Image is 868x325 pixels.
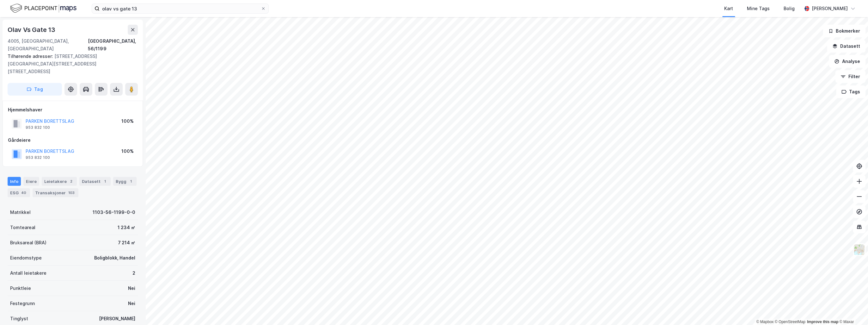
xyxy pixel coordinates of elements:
[724,5,733,12] div: Kart
[827,40,865,53] button: Datasett
[128,178,134,184] div: 1
[113,177,137,186] div: Bygg
[836,295,868,325] div: Kontrollprogram for chat
[812,5,848,12] div: [PERSON_NAME]
[10,209,31,216] div: Matrikkel
[853,244,865,256] img: Z
[10,254,42,262] div: Eiendomstype
[99,315,135,322] div: [PERSON_NAME]
[836,295,868,325] iframe: Chat Widget
[10,224,35,231] div: Tomteareal
[42,177,77,186] div: Leietakere
[8,53,133,75] div: [STREET_ADDRESS][GEOGRAPHIC_DATA][STREET_ADDRESS][STREET_ADDRESS]
[128,284,135,292] div: Nei
[835,70,865,83] button: Filter
[121,147,134,155] div: 100%
[8,53,54,59] span: Tilhørende adresser:
[79,177,111,186] div: Datasett
[10,300,35,307] div: Festegrunn
[784,5,795,12] div: Bolig
[10,284,31,292] div: Punktleie
[756,320,773,324] a: Mapbox
[88,37,138,53] div: [GEOGRAPHIC_DATA], 56/1199
[836,85,865,98] button: Tags
[102,178,108,184] div: 1
[823,25,865,37] button: Bokmerker
[8,37,88,53] div: 4005, [GEOGRAPHIC_DATA], [GEOGRAPHIC_DATA]
[10,3,76,14] img: logo.f888ab2527a4732fd821a326f86c7f29.svg
[118,239,135,247] div: 7 214 ㎡
[67,190,76,196] div: 103
[807,320,838,324] a: Improve this map
[747,5,770,12] div: Mine Tags
[10,269,46,277] div: Antall leietakere
[775,320,805,324] a: OpenStreetMap
[128,300,135,307] div: Nei
[26,155,50,160] div: 953 832 100
[10,315,28,322] div: Tinglyst
[68,178,74,184] div: 2
[132,269,135,277] div: 2
[829,55,865,68] button: Analyse
[93,209,135,216] div: 1103-56-1199-0-0
[23,177,39,186] div: Eiere
[8,136,138,144] div: Gårdeiere
[118,224,135,231] div: 1 234 ㎡
[8,106,138,114] div: Hjemmelshaver
[20,190,28,196] div: 40
[33,188,78,197] div: Transaksjoner
[8,188,30,197] div: ESG
[26,125,50,130] div: 953 832 100
[10,239,46,247] div: Bruksareal (BRA)
[121,117,134,125] div: 100%
[100,4,261,13] input: Søk på adresse, matrikkel, gårdeiere, leietakere eller personer
[8,177,21,186] div: Info
[8,83,62,96] button: Tag
[8,25,57,35] div: Olav Vs Gate 13
[94,254,135,262] div: Boligblokk, Handel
